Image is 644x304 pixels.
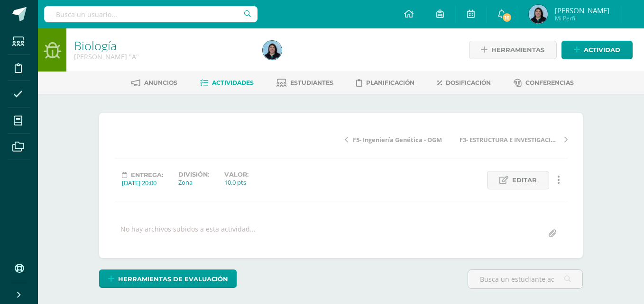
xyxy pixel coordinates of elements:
span: Dosificación [446,79,491,86]
span: 16 [502,12,512,23]
span: Actividad [584,41,620,59]
span: F5- Ingeniería Genética - OGM [353,135,442,144]
a: Herramientas de evaluación [99,269,237,288]
span: [PERSON_NAME] [555,6,609,15]
span: Estudiantes [290,79,333,86]
h1: Biología [74,39,251,52]
img: afd8b2c61c88d9f71537f30f7f279c5d.png [263,41,282,60]
a: Herramientas [469,41,557,59]
div: Quinto Bachillerato 'A' [74,52,251,61]
a: Estudiantes [276,75,333,90]
a: Conferencias [514,75,574,90]
a: Actividades [200,75,254,90]
a: Biología [74,37,117,54]
div: [DATE] 20:00 [122,179,163,187]
span: Mi Perfil [555,14,609,22]
a: Planificación [356,75,414,90]
label: Valor: [224,171,248,178]
span: Editar [512,171,537,189]
span: Entrega: [131,171,163,179]
span: Herramientas [491,41,544,59]
span: F3- ESTRUCTURA E INVESTIGACIÓN ADN [460,135,560,144]
div: Zona [178,178,209,187]
img: afd8b2c61c88d9f71537f30f7f279c5d.png [529,5,548,24]
label: División: [178,171,209,178]
span: Anuncios [144,79,177,86]
input: Busca un usuario... [44,6,258,22]
a: Anuncios [131,75,177,90]
a: F5- Ingeniería Genética - OGM [345,134,456,144]
span: Actividades [212,79,254,86]
div: 10.0 pts [224,178,248,187]
a: Dosificación [437,75,491,90]
a: F3- ESTRUCTURA E INVESTIGACIÓN ADN [456,134,568,144]
div: No hay archivos subidos a esta actividad... [120,224,256,243]
span: Herramientas de evaluación [118,270,228,288]
span: Conferencias [525,79,574,86]
span: Planificación [366,79,414,86]
input: Busca un estudiante aquí... [468,270,582,288]
a: Actividad [561,41,633,59]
